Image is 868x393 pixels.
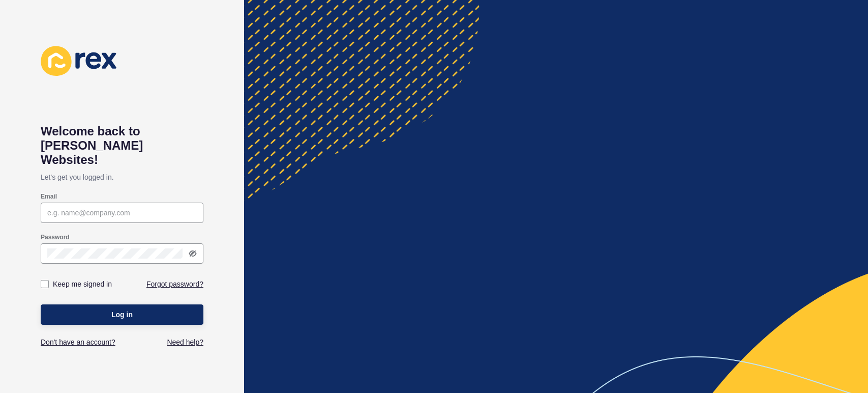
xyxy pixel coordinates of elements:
[41,167,203,187] p: Let's get you logged in.
[41,304,203,325] button: Log in
[41,337,115,347] a: Don't have an account?
[111,310,133,320] span: Log in
[47,208,197,218] input: e.g. name@company.com
[41,192,57,201] label: Email
[53,279,112,289] label: Keep me signed in
[167,337,203,347] a: Need help?
[41,233,70,241] label: Password
[146,279,203,289] a: Forgot password?
[41,124,203,167] h1: Welcome back to [PERSON_NAME] Websites!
